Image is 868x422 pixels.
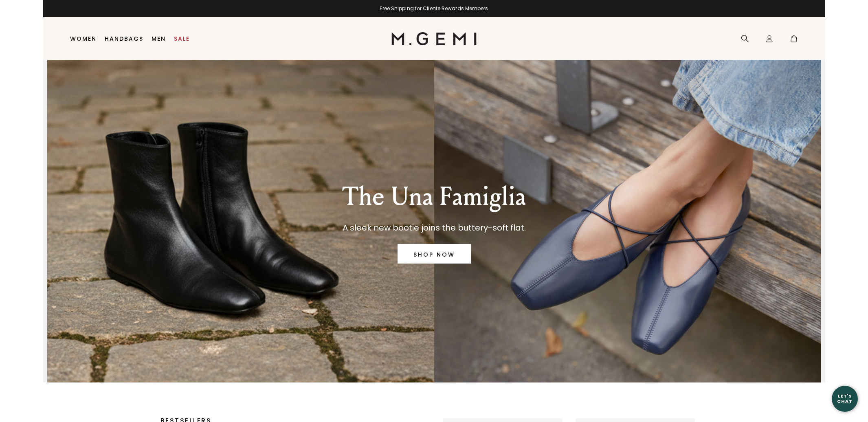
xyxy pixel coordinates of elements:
a: Sale [174,35,190,42]
div: Free Shipping for Cliente Rewards Members [43,5,825,12]
span: 1 [790,36,798,44]
img: M.Gemi [391,32,477,45]
p: The Una Famiglia [342,182,526,211]
a: Handbags [105,35,143,42]
a: Women [70,35,97,42]
div: Let's Chat [832,393,858,404]
a: SHOP NOW [398,244,471,264]
p: A sleek new bootie joins the buttery-soft flat. [342,221,526,234]
a: Men [152,35,166,42]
